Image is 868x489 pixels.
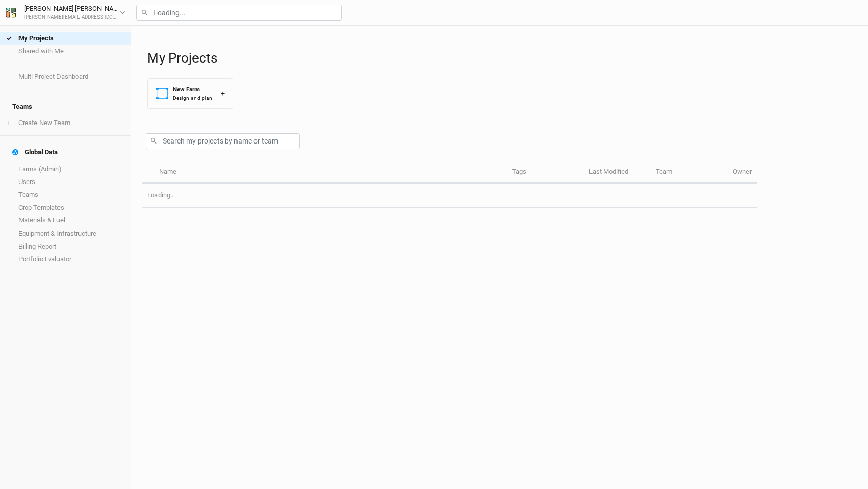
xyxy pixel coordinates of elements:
[147,78,233,109] button: New FarmDesign and plan+
[147,50,858,66] h1: My Projects
[727,161,757,184] th: Owner
[650,161,727,184] th: Team
[5,3,126,22] button: [PERSON_NAME] [PERSON_NAME][PERSON_NAME][EMAIL_ADDRESS][DOMAIN_NAME]
[146,133,300,149] input: Search my projects by name or team
[12,148,58,156] div: Global Data
[142,184,757,208] td: Loading...
[221,88,225,99] div: +
[6,96,125,117] h4: Teams
[24,14,120,22] div: [PERSON_NAME][EMAIL_ADDRESS][DOMAIN_NAME]
[136,5,342,21] input: Loading...
[506,161,583,184] th: Tags
[173,94,212,102] div: Design and plan
[24,4,120,14] div: [PERSON_NAME] [PERSON_NAME]
[6,119,10,127] span: +
[153,161,506,184] th: Name
[583,161,650,184] th: Last Modified
[173,85,212,94] div: New Farm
